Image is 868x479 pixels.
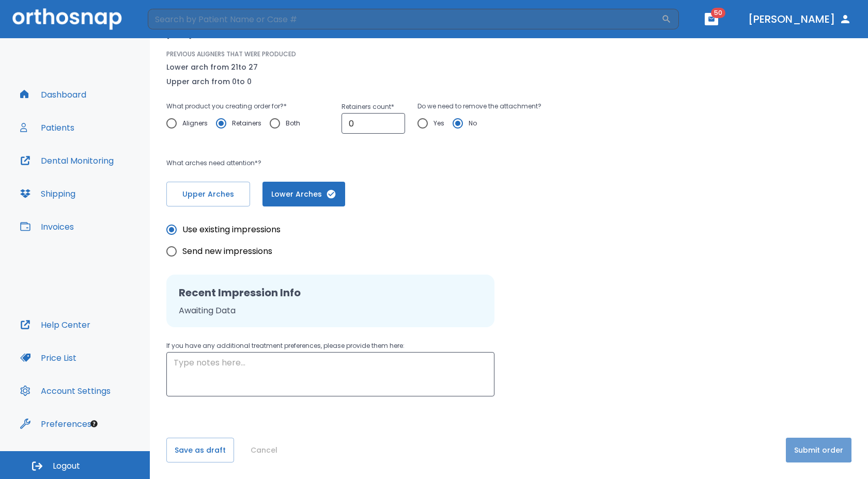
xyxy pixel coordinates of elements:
button: Price List [14,345,83,370]
span: Logout [53,460,80,472]
span: 50 [711,8,725,18]
span: Send new impressions [182,245,272,258]
button: Save as draft [166,438,234,462]
span: Yes [433,117,444,130]
span: No [469,117,477,130]
p: What product you creating order for? * [166,100,308,113]
button: Invoices [14,214,80,239]
div: Tooltip anchor [89,419,99,428]
p: Lower arch from 21 to 27 [166,61,258,73]
input: Search by Patient Name or Case # [148,9,661,29]
span: Both [286,117,300,130]
p: PREVIOUS ALIGNERS THAT WERE PRODUCED [166,50,296,59]
p: Do we need to remove the attachment? [417,100,541,113]
button: Help Center [14,312,97,337]
button: Lower Arches [262,182,345,206]
button: [PERSON_NAME] [744,10,856,28]
span: Upper Arches [177,189,239,200]
button: Dashboard [14,82,92,107]
button: Dental Monitoring [14,148,120,173]
p: Awaiting Data [179,305,482,317]
span: Use existing impressions [182,223,281,236]
p: What arches need attention*? [166,157,566,169]
span: Retainers [232,117,261,130]
button: Preferences [14,411,98,436]
button: Account Settings [14,378,117,403]
p: Retainers count * [342,101,405,113]
button: Patients [14,115,81,140]
p: Upper arch from 0 to 0 [166,75,258,88]
p: If you have any additional treatment preferences, please provide them here: [166,340,494,352]
img: Orthosnap [12,8,122,29]
button: Submit order [786,438,851,462]
h2: Recent Impression Info [179,285,482,300]
span: Lower Arches [273,189,335,200]
button: Upper Arches [166,182,250,206]
button: Shipping [14,181,82,206]
button: Cancel [246,438,282,462]
span: Aligners [182,117,208,130]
